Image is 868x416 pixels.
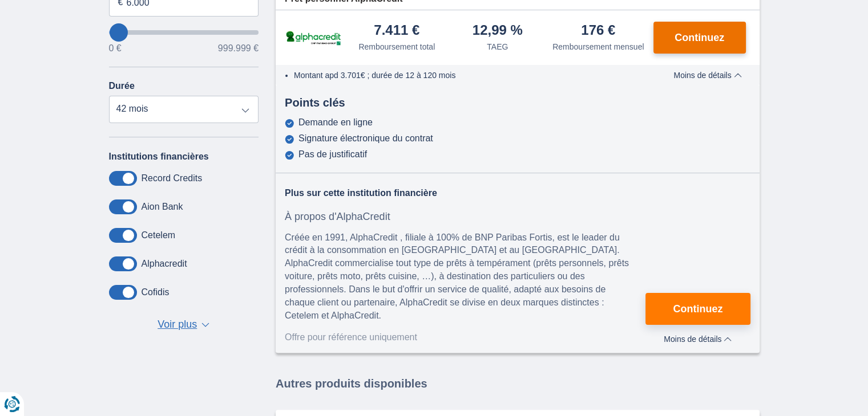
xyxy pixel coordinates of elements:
[581,23,615,39] div: 176 €
[142,230,176,240] label: Cetelem
[673,71,741,79] span: Moins de détails
[276,95,760,111] div: Points clés
[294,70,646,81] li: Montant apd 3.701€ ; durée de 12 à 120 mois
[154,317,213,333] button: Voir plus ▼
[473,23,523,39] div: 12,99 %
[285,231,632,323] p: Créée en 1991, AlphaCredit , filiale à 100% de BNP Paribas Fortis, est le leader du crédit à la c...
[142,287,169,297] label: Cofidis
[285,187,645,200] div: Plus sur cette institution financière
[645,331,750,344] button: Moins de détails
[201,323,209,327] span: ▼
[109,30,259,35] input: wantToBorrow
[374,23,419,39] div: 7.411 €
[358,41,435,52] div: Remboursement total
[665,71,750,80] button: Moins de détails
[285,331,645,344] div: Offre pour référence uniquement
[109,81,135,91] label: Durée
[487,41,508,52] div: TAEG
[673,304,722,314] span: Continuez
[653,22,746,54] button: Continuez
[675,32,724,43] span: Continuez
[645,293,750,325] button: Continuez
[298,133,433,144] div: Signature électronique du contrat
[298,149,367,160] div: Pas de justificatif
[285,211,632,223] h2: À propos d'AlphaCredit
[552,41,644,52] div: Remboursement mensuel
[218,44,259,53] span: 999.999 €
[109,152,209,162] label: Institutions financières
[142,259,187,269] label: Alphacredit
[285,29,342,47] img: pret personnel AlphaCredit
[142,173,203,183] label: Record Credits
[158,317,197,332] span: Voir plus
[298,117,373,128] div: Demande en ligne
[664,335,732,343] span: Moins de détails
[142,202,183,212] label: Aion Bank
[109,44,122,53] span: 0 €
